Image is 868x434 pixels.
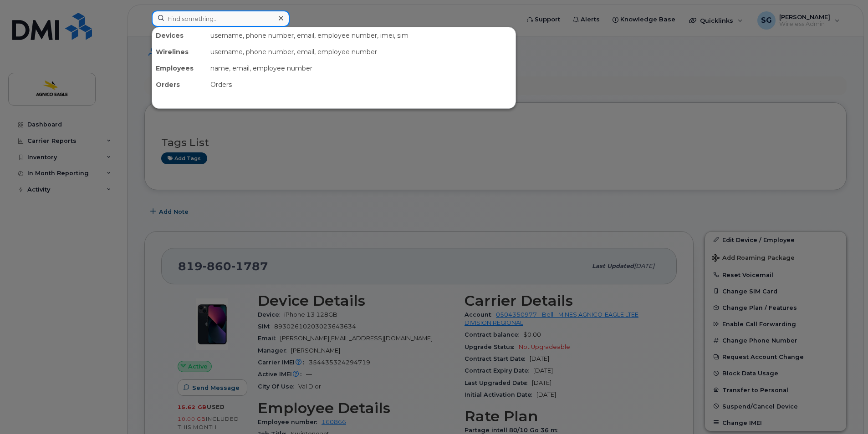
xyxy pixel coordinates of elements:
div: Orders [207,76,516,93]
div: Devices [152,27,207,44]
div: Orders [152,76,207,93]
div: username, phone number, email, employee number, imei, sim [207,27,516,44]
div: Employees [152,60,207,76]
div: username, phone number, email, employee number [207,44,516,60]
div: name, email, employee number [207,60,516,76]
div: Wirelines [152,44,207,60]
